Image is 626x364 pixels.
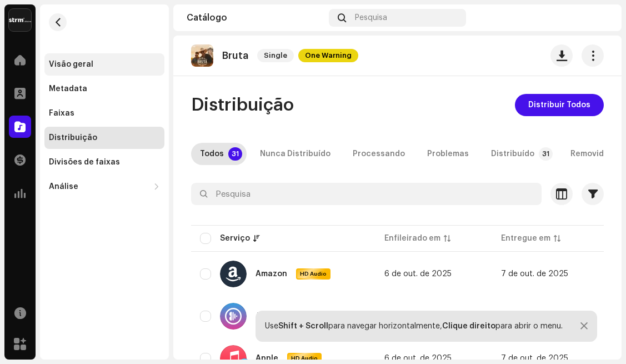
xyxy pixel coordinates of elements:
[570,143,609,165] div: Removido
[49,109,74,118] div: Faixas
[491,143,534,165] div: Distribuído
[442,322,495,330] strong: Clique direito
[384,270,452,278] span: 6 de out. de 2025
[515,94,604,116] button: Distribuir Todos
[257,49,294,62] span: Single
[200,143,224,165] div: Todos
[191,94,294,116] span: Distribuição
[256,355,278,362] div: Apple
[9,9,31,31] img: 408b884b-546b-4518-8448-1008f9c76b02
[191,183,542,205] input: Pesquisa
[353,143,405,165] div: Processando
[44,127,164,149] re-m-nav-item: Distribuição
[44,53,164,76] re-m-nav-item: Visão geral
[297,270,329,278] span: HD Audio
[288,355,320,362] span: HD Audio
[49,60,93,69] div: Visão geral
[384,355,452,362] span: 6 de out. de 2025
[528,94,590,116] span: Distribuir Todos
[44,78,164,100] re-m-nav-item: Metadata
[265,322,563,331] div: Use para navegar horizontalmente, para abrir o menu.
[355,13,387,22] span: Pesquisa
[501,355,568,362] span: 7 de out. de 2025
[228,147,242,161] p-badge: 31
[49,133,97,142] div: Distribuição
[256,270,287,278] div: Amazon
[590,9,608,27] img: 7cf836d2-2a93-4815-871e-1b3877599062
[501,270,568,278] span: 7 de out. de 2025
[222,50,248,62] p: Bruta
[384,233,440,244] div: Enfileirado em
[191,44,213,67] img: 84ef4f9b-2a6d-4e59-ae8d-e2314eba5cbf
[49,182,78,191] div: Análise
[256,312,290,320] div: Anghami
[44,176,164,198] re-m-nav-dropdown: Análise
[427,143,469,165] div: Problemas
[539,147,553,161] p-badge: 31
[49,84,87,93] div: Metadata
[298,49,358,62] span: One Warning
[187,13,324,22] div: Catálogo
[44,151,164,173] re-m-nav-item: Divisões de faixas
[220,233,250,244] div: Serviço
[278,322,328,330] strong: Shift + Scroll
[501,233,550,244] div: Entregue em
[44,102,164,124] re-m-nav-item: Faixas
[260,143,330,165] div: Nunca Distribuído
[49,158,120,167] div: Divisões de faixas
